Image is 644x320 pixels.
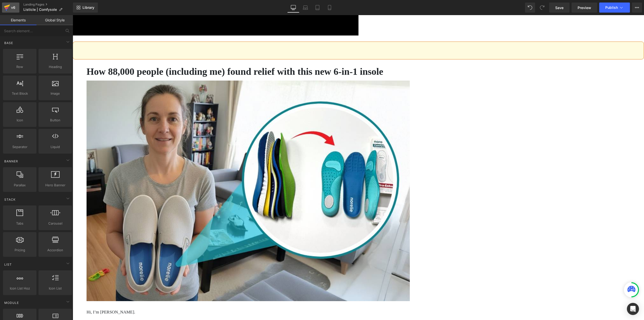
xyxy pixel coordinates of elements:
span: Save [555,5,563,10]
span: Pricing [5,247,35,253]
a: Mobile [324,3,336,13]
button: Publish [599,3,630,13]
div: Open Intercom Messenger [627,303,639,315]
span: Listicle | Comfysole [23,8,57,12]
span: Hero Banner [40,183,70,188]
span: Carousel [40,221,70,226]
span: Tabs [5,221,35,226]
span: Module [4,300,19,305]
span: Accordion [40,247,70,253]
a: Global Style [36,15,73,25]
span: Row [5,64,35,69]
p: Hi, I’m [PERSON_NAME]. [14,294,337,300]
span: Library [83,5,94,10]
span: Preview [578,5,591,10]
span: Icon [5,118,35,123]
span: Stack [4,197,16,202]
span: List [4,262,12,267]
span: Icon List [40,286,70,291]
span: Icon List Hoz [5,286,35,291]
a: Landing Pages [23,3,73,7]
a: v6 [2,3,19,13]
a: Tablet [311,3,324,13]
a: Laptop [299,3,311,13]
span: Parallax [5,183,35,188]
span: Banner [4,159,19,164]
p: For five years, I suffered from [MEDICAL_DATA] and [MEDICAL_DATA]. Every day was a struggle. Walk... [14,305,337,311]
a: New Library [73,3,98,13]
span: Publish [605,6,618,10]
a: Preview [572,3,597,13]
span: Image [40,91,70,96]
span: Button [40,118,70,123]
div: v6 [10,4,16,11]
button: Undo [525,3,535,13]
span: Liquid [40,144,70,150]
span: Text Block [5,91,35,96]
span: Separator [5,144,35,150]
a: Desktop [287,3,299,13]
h1: How 88,000 people (including me) found relief with this new 6-in-1 insole [14,50,337,63]
button: More [632,3,642,13]
span: Heading [40,64,70,69]
span: Base [4,41,14,45]
button: Redo [537,3,547,13]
